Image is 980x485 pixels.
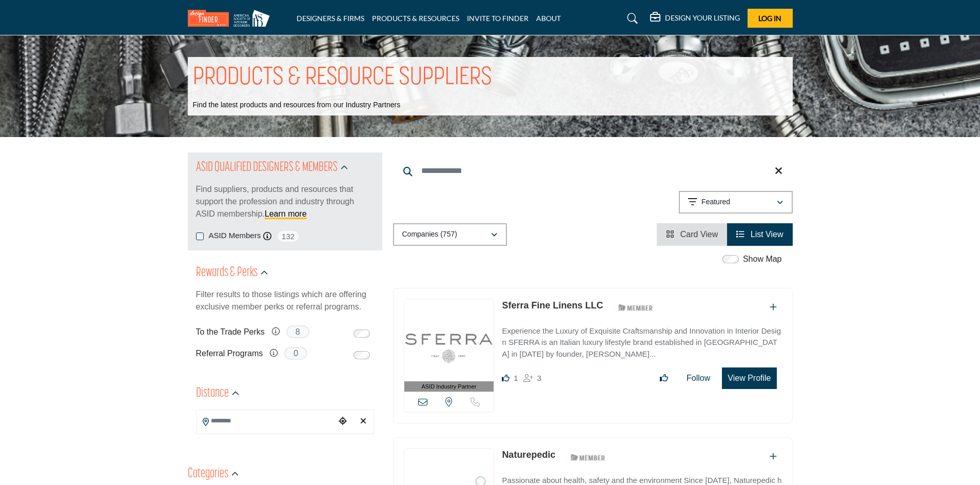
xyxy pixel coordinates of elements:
[354,351,370,359] input: Switch to Referral Programs
[196,232,204,240] input: ASID Members checkbox
[701,197,730,207] p: Featured
[536,14,561,23] a: ABOUT
[666,230,718,239] a: View Card
[196,264,258,282] h2: Rewards & Perks
[758,14,781,23] span: Log In
[404,299,494,392] a: ASID Industry Partner
[335,411,350,433] div: Choose your current location
[354,329,370,338] input: Switch to To the Trade Perks
[393,223,507,246] button: Companies (757)
[193,62,492,94] h1: PRODUCTS & RESOURCE SUPPLIERS
[286,325,309,338] span: 8
[196,323,265,341] label: To the Trade Perks
[665,13,740,23] h5: DESIGN YOUR LISTING
[680,368,717,389] button: Follow
[502,299,603,313] p: Sferra Fine Linens LLC
[277,230,300,243] span: 132
[188,10,275,27] img: Site Logo
[565,451,611,463] img: ASID Members Badge Icon
[727,223,792,246] li: List View
[537,374,541,382] span: 3
[657,223,727,246] li: Card View
[653,368,675,389] button: Like listing
[502,300,603,311] a: Sferra Fine Linens LLC
[197,411,335,431] input: Search Location
[372,14,459,23] a: PRODUCTS & RESOURCES
[770,303,777,312] a: Add To List
[502,450,555,460] a: Naturepedic
[297,14,364,23] a: DESIGNERS & FIRMS
[356,411,371,433] div: Clear search location
[650,12,740,25] div: DESIGN YOUR LISTING
[265,209,307,218] a: Learn more
[196,344,263,362] label: Referral Programs
[502,325,781,360] p: Experience the Luxury of Exquisite Craftsmanship and Innovation in Interior Design SFERRA is an I...
[770,452,777,461] a: Add To List
[722,367,776,389] button: View Profile
[736,230,783,239] a: View List
[748,9,793,28] button: Log In
[284,347,307,360] span: 0
[743,253,782,265] label: Show Map
[404,299,494,381] img: Sferra Fine Linens LLC
[613,301,659,314] img: ASID Members Badge Icon
[617,10,644,27] a: Search
[751,230,783,239] span: List View
[188,465,228,483] h2: Categories
[680,230,718,239] span: Card View
[502,374,509,382] i: Like
[502,448,555,462] p: Naturepedic
[467,14,528,23] a: INVITE TO FINDER
[393,159,793,183] input: Search Keyword
[209,230,261,242] label: ASID Members
[523,372,541,384] div: Followers
[196,384,229,403] h2: Distance
[196,183,374,220] p: Find suppliers, products and resources that support the profession and industry through ASID memb...
[402,229,457,240] p: Companies (757)
[421,382,476,391] span: ASID Industry Partner
[196,288,374,313] p: Filter results to those listings which are offering exclusive member perks or referral programs.
[502,319,781,360] a: Experience the Luxury of Exquisite Craftsmanship and Innovation in Interior Design SFERRA is an I...
[514,374,518,382] span: 1
[193,100,401,110] p: Find the latest products and resources from our Industry Partners
[679,191,793,214] button: Featured
[196,159,338,177] h2: ASID QUALIFIED DESIGNERS & MEMBERS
